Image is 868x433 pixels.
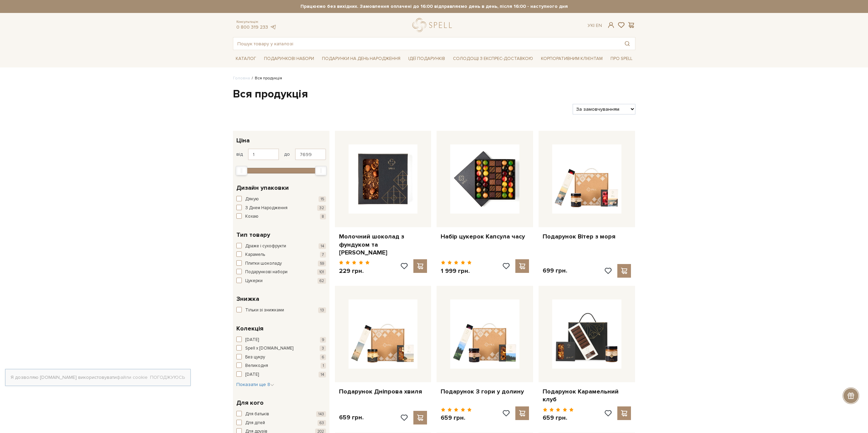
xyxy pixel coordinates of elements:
[236,307,326,314] button: Тільки зі знижками 13
[284,151,290,157] span: до
[412,18,455,32] a: logo
[250,75,282,81] li: Вся продукція
[245,205,288,212] span: З Днем Народження
[339,267,370,275] p: 229 грн.
[320,214,326,219] span: 8
[441,233,529,241] a: Набір цукерок Капсула часу
[236,251,326,258] button: Карамель 7
[245,251,265,258] span: Карамель
[236,269,326,276] button: Подарункові набори 101
[233,37,619,50] input: Пошук товару у каталозі
[236,205,326,212] button: З Днем Народження 32
[339,233,427,257] a: Молочний шоколад з фундуком та [PERSON_NAME]
[339,414,364,421] p: 659 грн.
[319,372,326,377] span: 14
[619,37,635,50] button: Пошук товару у каталозі
[236,183,289,192] span: Дизайн упаковки
[248,149,279,160] input: Ціна
[233,3,635,10] strong: Працюємо без вихідних. Замовлення оплачені до 16:00 відправляємо день в день, після 16:00 - насту...
[236,243,326,250] button: Драже і сухофрукти 14
[320,345,326,351] span: 3
[538,53,605,64] a: Корпоративним клієнтам
[450,53,536,64] a: Солодощі з експрес-доставкою
[233,53,259,64] a: Каталог
[320,354,326,360] span: 6
[317,269,326,275] span: 101
[236,294,259,304] span: Знижка
[320,337,326,343] span: 9
[236,151,243,157] span: від
[233,76,250,81] a: Головна
[236,382,274,387] span: Показати ще 8
[236,381,274,388] button: Показати ще 8
[236,362,326,369] button: Великодня 1
[236,166,247,175] div: Min
[319,53,403,64] a: Подарунки на День народження
[245,362,268,369] span: Великодня
[236,371,326,378] button: [DATE] 14
[236,337,326,343] button: [DATE] 9
[596,22,602,28] a: En
[261,53,317,64] a: Подарункові набори
[245,278,263,284] span: Цукерки
[5,374,190,381] div: Я дозволяю [DOMAIN_NAME] використовувати
[117,374,148,380] a: файли cookie
[295,149,326,160] input: Ціна
[543,414,574,422] p: 659 грн.
[317,205,326,211] span: 32
[319,196,326,202] span: 15
[441,414,472,422] p: 659 грн.
[318,420,326,426] span: 63
[236,213,326,220] button: Кохаю 8
[318,307,326,313] span: 13
[236,278,326,284] button: Цукерки 62
[245,354,265,361] span: Без цукру
[319,243,326,249] span: 14
[245,243,286,250] span: Драже і сухофрукти
[236,354,326,361] button: Без цукру 6
[236,24,268,30] a: 0 800 319 233
[543,233,631,241] a: Подарунок Вітер з моря
[315,166,327,175] div: Max
[236,136,250,145] span: Ціна
[236,345,326,352] button: Spell x [DOMAIN_NAME] 3
[270,24,277,30] a: telegram
[236,411,326,418] button: Для батьків 143
[245,269,288,276] span: Подарункові набори
[245,196,259,203] span: Дякую
[245,307,284,314] span: Тільки зі знижками
[316,411,326,417] span: 143
[236,230,270,239] span: Тип товару
[236,420,326,427] button: Для дітей 63
[245,411,269,418] span: Для батьків
[608,53,635,64] a: Про Spell
[150,374,185,381] a: Погоджуюсь
[588,22,602,29] div: Ук
[236,260,326,267] button: Плитки шоколаду 59
[318,278,326,284] span: 62
[441,267,472,275] p: 1 999 грн.
[339,388,427,396] a: Подарунок Дніпрова хвиля
[236,324,263,333] span: Колекція
[245,213,259,220] span: Кохаю
[318,261,326,266] span: 59
[320,252,326,258] span: 7
[236,20,277,24] span: Консультація:
[245,337,259,343] span: [DATE]
[321,363,326,369] span: 1
[543,267,567,275] p: 699 грн.
[245,420,265,427] span: Для дітей
[406,53,448,64] a: Ідеї подарунків
[245,345,293,352] span: Spell x [DOMAIN_NAME]
[236,398,264,407] span: Для кого
[236,196,326,203] button: Дякую 15
[593,22,594,28] span: |
[441,388,529,396] a: Подарунок З гори у долину
[245,260,282,267] span: Плитки шоколаду
[543,388,631,404] a: Подарунок Карамельний клуб
[233,87,635,102] h1: Вся продукція
[245,371,259,378] span: [DATE]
